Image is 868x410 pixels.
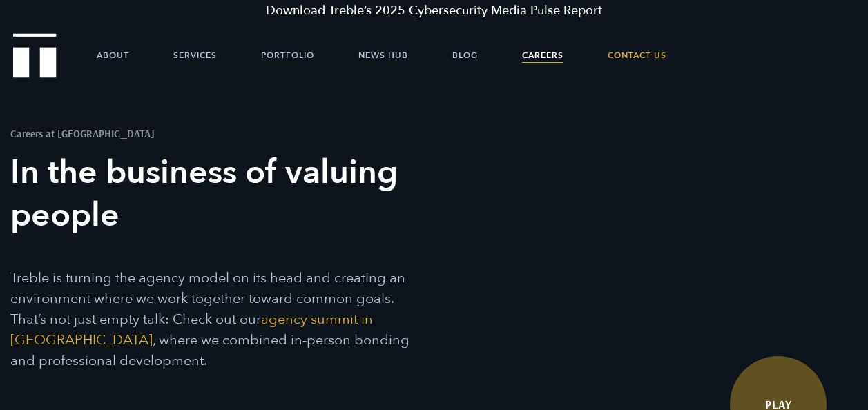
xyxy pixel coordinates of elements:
[10,151,410,237] h3: In the business of valuing people
[452,35,478,76] a: Blog
[13,33,57,77] img: Treble logo
[358,35,408,76] a: News Hub
[173,35,217,76] a: Services
[261,35,314,76] a: Portfolio
[10,310,373,349] a: agency summit in [GEOGRAPHIC_DATA]
[97,35,129,76] a: About
[10,268,410,371] p: Treble is turning the agency model on its head and creating an environment where we work together...
[14,35,55,77] a: Treble Homepage
[608,35,666,76] a: Contact Us
[522,35,563,76] a: Careers
[10,128,410,139] h1: Careers at [GEOGRAPHIC_DATA]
